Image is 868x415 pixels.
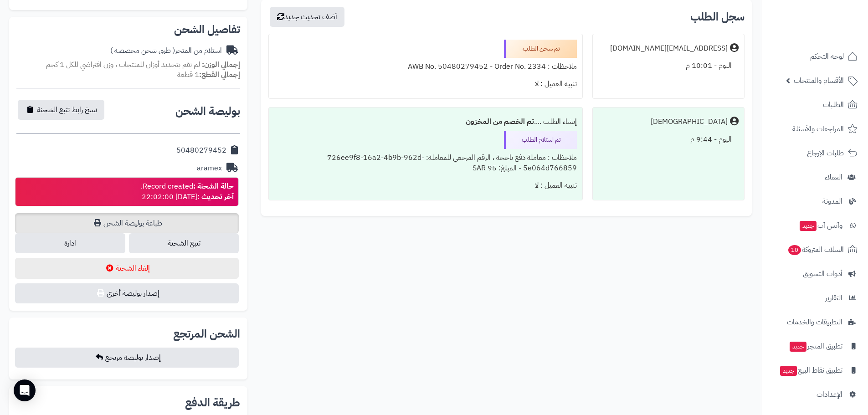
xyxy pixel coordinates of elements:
[197,163,222,174] div: aramex
[788,245,801,255] span: 10
[173,328,240,339] h2: الشحن المرتجع
[18,100,104,120] button: نسخ رابط تتبع الشحنة
[141,181,234,202] div: Record created. [DATE] 22:02:00
[779,364,842,377] span: تطبيق نقاط البيع
[598,57,739,75] div: اليوم - 10:01 م
[767,46,863,67] a: لوحة التحكم
[792,123,844,135] span: المراجعات والأسئلة
[274,177,576,195] div: تنبيه العميل : لا
[767,142,863,164] a: طلبات الإرجاع
[110,45,175,56] span: ( طرق شحن مخصصة )
[110,46,222,56] div: استلام من المتجر
[787,316,842,328] span: التطبيقات والخدمات
[767,311,863,333] a: التطبيقات والخدمات
[193,181,234,192] strong: حالة الشحنة :
[598,131,739,149] div: اليوم - 9:44 م
[197,191,234,202] strong: آخر تحديث :
[15,233,125,253] a: ادارة
[37,104,97,115] span: نسخ رابط تتبع الشحنة
[270,7,344,27] button: أضف تحديث جديد
[767,166,863,188] a: العملاء
[129,233,239,253] a: تتبع الشحنة
[202,59,240,70] strong: إجمالي الوزن:
[274,58,576,76] div: ملاحظات : AWB No. 50480279452 - Order No. 2334
[825,292,842,304] span: التقارير
[274,149,576,177] div: ملاحظات : معاملة دفع ناجحة ، الرقم المرجعي للمعاملة: 726ee9f8-16a2-4b9b-962d-5e064d766859 - المبل...
[800,221,817,231] span: جديد
[199,69,240,80] strong: إجمالي القطع:
[185,397,240,408] h2: طريقة الدفع
[767,118,863,140] a: المراجعات والأسئلة
[177,69,240,80] small: 1 قطعة
[767,94,863,116] a: الطلبات
[610,43,728,54] div: [EMAIL_ADDRESS][DOMAIN_NAME]
[810,50,844,63] span: لوحة التحكم
[14,379,36,401] div: Open Intercom Messenger
[780,366,797,376] span: جديد
[16,24,240,35] h2: تفاصيل الشحن
[767,263,863,285] a: أدوات التسويق
[466,116,534,127] b: تم الخصم من المخزون
[803,267,842,280] span: أدوات التسويق
[767,215,863,236] a: وآتس آبجديد
[823,98,844,111] span: الطلبات
[794,74,844,87] span: الأقسام والمنتجات
[767,287,863,309] a: التقارير
[789,340,842,353] span: تطبيق المتجر
[767,335,863,357] a: تطبيق المتجرجديد
[504,40,577,58] div: تم شحن الطلب
[176,145,226,156] div: 50480279452
[799,219,842,232] span: وآتس آب
[767,190,863,212] a: المدونة
[15,283,239,303] button: إصدار بوليصة أخرى
[175,106,240,117] h2: بوليصة الشحن
[274,113,576,131] div: إنشاء الطلب ....
[15,258,239,279] button: إلغاء الشحنة
[15,348,239,368] button: إصدار بوليصة مرتجع
[690,11,745,22] h3: سجل الطلب
[651,117,728,127] div: [DEMOGRAPHIC_DATA]
[825,171,842,184] span: العملاء
[790,342,806,352] span: جديد
[274,75,576,93] div: تنبيه العميل : لا
[504,131,577,149] div: تم استلام الطلب
[787,243,844,256] span: السلات المتروكة
[15,213,239,233] a: طباعة بوليصة الشحن
[767,239,863,261] a: السلات المتروكة10
[822,195,842,208] span: المدونة
[767,359,863,381] a: تطبيق نقاط البيعجديد
[46,59,200,70] span: لم تقم بتحديد أوزان للمنتجات ، وزن افتراضي للكل 1 كجم
[767,384,863,405] a: الإعدادات
[817,388,842,401] span: الإعدادات
[807,147,844,159] span: طلبات الإرجاع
